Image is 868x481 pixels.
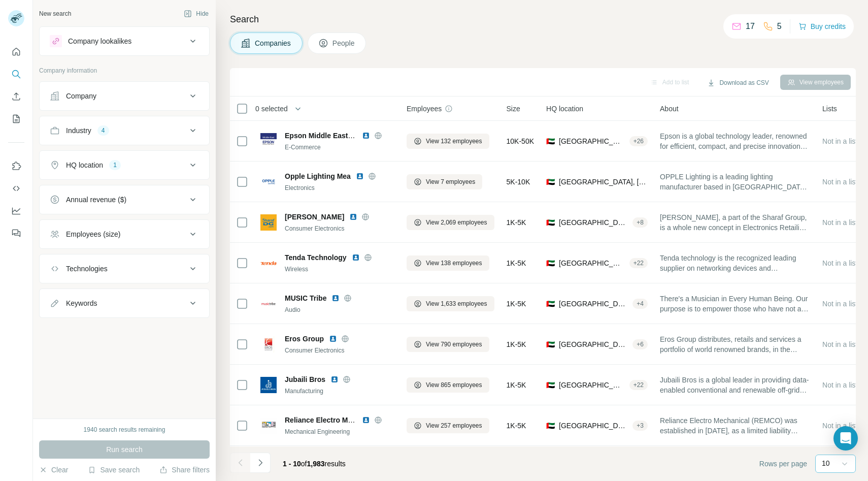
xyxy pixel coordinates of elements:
[285,293,326,303] span: MUSIC Tribe
[66,298,97,308] div: Keywords
[40,84,209,108] button: Company
[660,294,810,314] span: There's a Musician in Every Human Being. Our purpose is to empower those who have not and cannot....
[507,136,534,146] span: 10K-50K
[68,36,131,46] div: Company lookalikes
[177,6,216,21] button: Hide
[822,300,857,308] span: Not in a list
[39,66,210,75] p: Company information
[822,104,837,114] span: Lists
[66,125,91,136] div: Industry
[629,259,648,268] div: + 22
[426,177,475,186] span: View 7 employees
[260,255,277,271] img: Logo of Tenda Technology
[507,299,526,309] span: 1K-5K
[822,178,857,186] span: Not in a list
[407,255,489,271] button: View 138 employees
[40,222,209,246] button: Employees (size)
[559,258,625,268] span: [GEOGRAPHIC_DATA], [GEOGRAPHIC_DATA]
[559,380,625,390] span: [GEOGRAPHIC_DATA], [GEOGRAPHIC_DATA]
[362,132,370,140] img: LinkedIn logo
[260,133,277,149] img: Logo of Epson Middle East FZCO
[301,460,307,468] span: of
[39,9,71,18] div: New search
[798,19,846,34] button: Buy credits
[283,460,346,468] span: results
[660,212,810,233] span: [PERSON_NAME], a part of the Sharaf Group, is a whole new concept in Electronics Retailing concei...
[407,174,482,189] button: View 7 employees
[8,110,24,128] button: My lists
[407,215,494,230] button: View 2,069 employees
[307,460,325,468] span: 1,983
[159,465,210,475] button: Share filters
[559,339,628,349] span: [GEOGRAPHIC_DATA], [GEOGRAPHIC_DATA]
[407,296,494,311] button: View 1,633 employees
[230,12,856,26] h4: Search
[559,217,628,228] span: [GEOGRAPHIC_DATA], [GEOGRAPHIC_DATA]
[546,217,555,228] span: 🇦🇪
[260,377,277,393] img: Logo of Jubaili Bros
[629,137,648,146] div: + 26
[66,195,126,205] div: Annual revenue ($)
[40,291,209,315] button: Keywords
[260,214,277,231] img: Logo of Sharaf DG
[507,258,526,268] span: 1K-5K
[40,118,209,143] button: Industry4
[66,229,120,239] div: Employees (size)
[632,218,648,227] div: + 8
[8,87,24,106] button: Enrich CSV
[8,43,24,61] button: Quick start
[285,305,394,314] div: Audio
[507,380,526,390] span: 1K-5K
[426,421,482,430] span: View 257 employees
[8,65,24,83] button: Search
[507,339,526,349] span: 1K-5K
[629,380,648,390] div: + 22
[426,259,482,268] span: View 138 employees
[660,253,810,273] span: Tenda technology is the recognized leading supplier on networking devices and equipment's. [PERSO...
[546,104,583,114] span: HQ location
[330,375,339,383] img: LinkedIn logo
[332,38,356,48] span: People
[507,217,526,228] span: 1K-5K
[8,157,24,175] button: Use Surfe on LinkedIn
[507,104,520,114] span: Size
[66,91,96,101] div: Company
[660,375,810,395] span: Jubaili Bros is a global leader in providing data-enabled conventional and renewable off-grid pow...
[822,458,830,468] p: 10
[407,104,442,114] span: Employees
[546,258,555,268] span: 🇦🇪
[285,212,344,222] span: [PERSON_NAME]
[356,172,364,180] img: LinkedIn logo
[559,421,628,431] span: [GEOGRAPHIC_DATA], [GEOGRAPHIC_DATA]
[255,38,292,48] span: Companies
[285,132,369,140] span: Epson Middle East FZCO
[40,256,209,281] button: Technologies
[700,75,776,90] button: Download as CSV
[349,213,357,221] img: LinkedIn logo
[559,177,648,187] span: [GEOGRAPHIC_DATA], [GEOGRAPHIC_DATA]
[546,177,555,187] span: 🇦🇪
[39,465,68,475] button: Clear
[822,259,857,267] span: Not in a list
[822,381,857,389] span: Not in a list
[407,337,489,352] button: View 790 employees
[88,465,140,475] button: Save search
[546,421,555,431] span: 🇦🇪
[285,224,394,233] div: Consumer Electronics
[426,299,487,308] span: View 1,633 employees
[546,299,555,309] span: 🇦🇪
[362,416,370,424] img: LinkedIn logo
[407,134,489,149] button: View 132 employees
[632,299,648,308] div: + 4
[559,136,625,146] span: [GEOGRAPHIC_DATA], [GEOGRAPHIC_DATA]
[285,416,485,424] span: Reliance Electro Mechanical Plumbing Contracting REMCO
[260,418,277,434] img: Logo of Reliance Electro Mechanical Plumbing Contracting REMCO
[285,374,325,384] span: Jubaili Bros
[84,425,165,434] div: 1940 search results remaining
[426,137,482,146] span: View 132 employees
[260,336,277,352] img: Logo of Eros Group
[507,421,526,431] span: 1K-5K
[660,334,810,355] span: Eros Group distributes, retails and services a portfolio of world renowned brands, in the [GEOGRA...
[352,253,360,262] img: LinkedIn logo
[285,171,351,181] span: Opple Lighting Mea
